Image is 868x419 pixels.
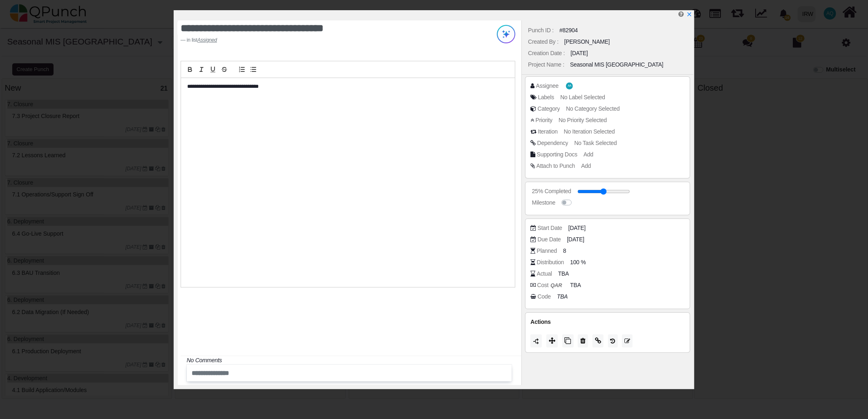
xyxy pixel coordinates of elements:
span: No Category Selected [566,105,620,112]
div: Seasonal MIS [GEOGRAPHIC_DATA] [570,60,663,69]
button: History [608,334,618,348]
button: Edit [622,334,633,348]
div: Priority [536,116,553,125]
span: No Priority Selected [559,117,607,123]
span: Actions [530,319,550,325]
div: Creation Date : [528,49,565,58]
div: Assignee [536,82,559,90]
div: Start Date [538,224,562,232]
u: Assigned [197,37,217,43]
div: Category [538,105,560,113]
svg: x [687,11,692,17]
div: Iteration [538,127,558,136]
button: Move [546,334,558,348]
span: TBA [558,270,569,278]
span: 8 [563,247,566,255]
span: 100 % [570,258,586,267]
span: [DATE] [568,224,586,232]
div: Punch ID : [528,26,554,35]
div: Milestone [532,198,555,207]
div: Project Name : [528,60,564,69]
div: Planned [537,247,557,255]
div: 25% Completed [532,187,571,196]
span: [DATE] [567,235,584,244]
button: Duration should be greater than 1 day to split [530,334,542,348]
span: TBA [570,281,581,290]
div: Dependency [537,139,568,147]
span: No Iteration Selected [564,128,615,135]
i: Edit Punch [678,11,684,17]
button: Copy Link [593,334,604,348]
div: Actual [537,270,552,278]
div: Attach to Punch [537,162,575,170]
button: Copy [562,334,574,348]
img: LaQAAAABJRU5ErkJggg== [533,338,540,345]
div: Labels [538,93,555,102]
i: No Comments [187,357,222,363]
div: Created By : [528,38,558,46]
span: AA [568,85,572,87]
div: Code [538,292,551,301]
span: Add [584,151,593,158]
span: No Task Selected [574,140,617,146]
div: Cost [537,281,564,290]
div: Supporting Docs [537,150,577,159]
i: TBA [557,293,568,300]
b: QAR [550,282,562,288]
button: Delete [578,334,588,348]
footer: in list [181,36,458,44]
div: #82904 [559,26,578,35]
div: Distribution [537,258,564,267]
div: [DATE] [570,49,588,58]
div: Due Date [538,235,561,244]
div: [PERSON_NAME] [564,38,610,46]
cite: Source Title [197,37,217,43]
span: No Label Selected [560,94,605,100]
img: Try writing with AI [497,25,515,43]
span: Add [581,163,591,169]
span: Ahad Ahmed Taji [566,82,573,89]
